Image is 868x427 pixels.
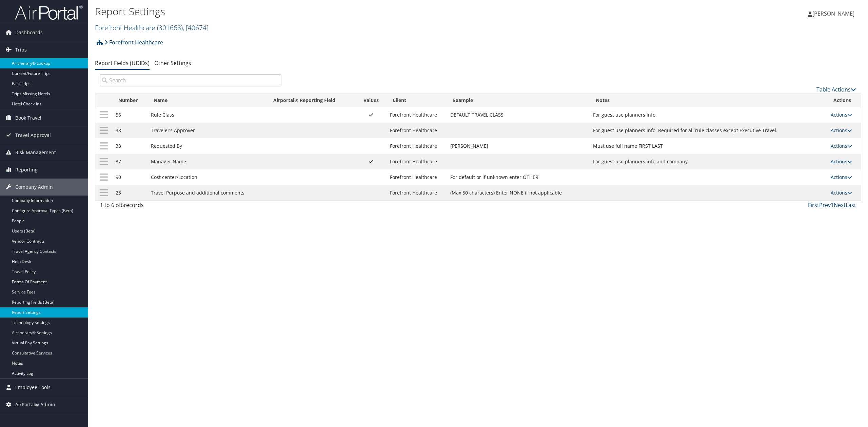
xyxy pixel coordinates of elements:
[267,94,356,107] th: Airportal&reg; Reporting Field
[15,4,83,20] img: airportal-logo.png
[387,123,447,138] td: Forefront Healthcare
[831,174,852,180] a: Actions
[112,154,147,169] td: 37
[387,169,447,185] td: Forefront Healthcare
[15,144,56,161] span: Risk Management
[112,185,147,201] td: 23
[147,107,267,123] td: Rule Class
[95,59,150,67] a: Report Fields (UDIDs)
[112,169,147,185] td: 90
[447,169,590,185] td: For default or if unknown enter OTHER
[447,107,590,123] td: DEFAULT TRAVEL CLASS
[183,23,209,32] span: , [ 40674 ]
[104,36,163,49] a: Forefront Healthcare
[121,201,124,209] span: 6
[590,123,828,138] td: For guest use planners info. Required for all rule classes except Executive Travel.
[147,123,267,138] td: Traveler’s Approver
[834,201,846,209] a: Next
[387,154,447,169] td: Forefront Healthcare
[15,24,43,41] span: Dashboards
[590,94,828,107] th: Notes
[387,185,447,201] td: Forefront Healthcare
[112,94,147,107] th: Number
[808,201,819,209] a: First
[808,3,861,24] a: [PERSON_NAME]
[157,23,183,32] span: ( 301668 )
[100,74,281,86] input: Search
[590,154,828,169] td: For guest use planners info and company
[147,169,267,185] td: Cost center/Location
[387,94,447,107] th: Client
[590,107,828,123] td: For guest use planners info.
[15,127,51,144] span: Travel Approval
[827,94,861,107] th: Actions
[387,107,447,123] td: Forefront Healthcare
[819,201,831,209] a: Prev
[112,123,147,138] td: 38
[447,185,590,201] td: (Max 50 characters) Enter NONE if not applicable
[15,396,55,413] span: AirPortal® Admin
[147,94,267,107] th: Name
[447,138,590,154] td: [PERSON_NAME]
[15,109,41,126] span: Book Travel
[356,94,387,107] th: Values
[812,10,854,17] span: [PERSON_NAME]
[831,111,852,118] a: Actions
[831,158,852,165] a: Actions
[831,189,852,196] a: Actions
[15,179,53,196] span: Company Admin
[95,23,209,32] a: Forefront Healthcare
[147,138,267,154] td: Requested By
[112,107,147,123] td: 56
[147,154,267,169] td: Manager Name
[831,201,834,209] a: 1
[816,86,856,93] a: Table Actions
[147,185,267,201] td: Travel Purpose and additional comments
[100,201,281,212] div: 1 to 6 of records
[95,94,112,107] th: : activate to sort column descending
[846,201,856,209] a: Last
[831,143,852,149] a: Actions
[15,161,38,178] span: Reporting
[154,59,191,67] a: Other Settings
[95,4,606,19] h1: Report Settings
[15,379,51,396] span: Employee Tools
[831,127,852,134] a: Actions
[15,41,27,58] span: Trips
[387,138,447,154] td: Forefront Healthcare
[112,138,147,154] td: 33
[447,94,590,107] th: Example
[590,138,828,154] td: Must use full name FIRST LAST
